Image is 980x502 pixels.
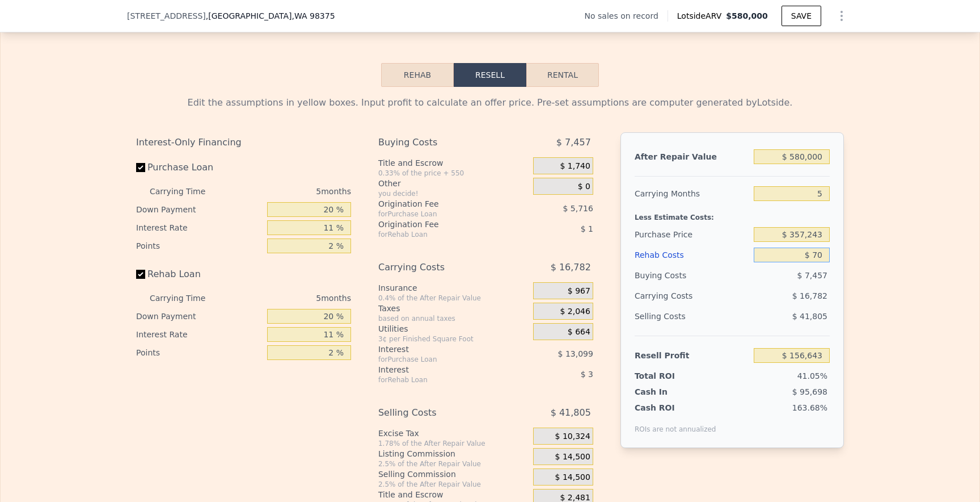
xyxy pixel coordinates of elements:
[585,10,668,22] div: No sales on record
[792,291,827,300] span: $ 16,782
[555,452,590,462] span: $ 14,500
[635,183,749,204] div: Carrying Months
[378,198,505,210] div: Origination Fee
[378,314,529,323] div: based on annual taxes
[677,10,726,22] span: Lotside ARV
[797,371,827,380] span: 41.05%
[136,157,263,178] label: Purchase Loan
[378,157,529,169] div: Title and Escrow
[581,370,593,379] span: $ 3
[292,11,335,20] span: , WA 98375
[378,189,529,198] div: you decide!
[378,334,529,344] div: 3¢ per Finished Square Foot
[555,432,590,442] span: $ 10,324
[560,307,590,317] span: $ 2,046
[560,161,590,171] span: $ 1,740
[150,182,223,200] div: Carrying Time
[136,200,263,219] div: Down Payment
[635,370,706,382] div: Total ROI
[558,349,593,358] span: $ 13,099
[378,459,529,468] div: 2.5% of the After Repair Value
[378,448,529,459] div: Listing Commission
[635,224,749,245] div: Purchase Price
[136,163,145,172] input: Purchase Loan
[378,219,505,230] div: Origination Fee
[381,63,454,87] button: Rehab
[136,132,351,153] div: Interest-Only Financing
[792,387,827,396] span: $ 95,698
[378,355,505,364] div: for Purchase Loan
[635,147,749,167] div: After Repair Value
[378,230,505,239] div: for Rehab Loan
[228,182,351,200] div: 5 months
[378,323,529,334] div: Utilities
[830,5,853,27] button: Show Options
[581,224,593,233] span: $ 1
[635,402,716,413] div: Cash ROI
[378,294,529,303] div: 0.4% of the After Repair Value
[635,345,749,366] div: Resell Profit
[150,289,223,307] div: Carrying Time
[136,237,263,255] div: Points
[726,11,768,20] span: $580,000
[635,245,749,265] div: Rehab Costs
[378,403,505,423] div: Selling Costs
[782,6,821,26] button: SAVE
[454,63,526,87] button: Resell
[378,439,529,448] div: 1.78% of the After Repair Value
[635,204,830,224] div: Less Estimate Costs:
[378,375,505,384] div: for Rehab Loan
[635,413,716,434] div: ROIs are not annualized
[378,468,529,480] div: Selling Commission
[136,344,263,362] div: Points
[136,219,263,237] div: Interest Rate
[378,210,505,219] div: for Purchase Loan
[378,169,529,178] div: 0.33% of the price + 550
[136,96,844,110] div: Edit the assumptions in yellow boxes. Input profit to calculate an offer price. Pre-set assumptio...
[568,327,590,337] span: $ 664
[206,10,335,22] span: , [GEOGRAPHIC_DATA]
[578,182,590,192] span: $ 0
[136,270,145,279] input: Rehab Loan
[228,289,351,307] div: 5 months
[792,312,827,321] span: $ 41,805
[551,257,591,278] span: $ 16,782
[378,303,529,314] div: Taxes
[378,132,505,153] div: Buying Costs
[797,271,827,280] span: $ 7,457
[378,364,505,375] div: Interest
[378,344,505,355] div: Interest
[792,403,827,412] span: 163.68%
[136,307,263,325] div: Down Payment
[378,178,529,189] div: Other
[136,325,263,344] div: Interest Rate
[526,63,599,87] button: Rental
[635,265,749,286] div: Buying Costs
[635,386,706,398] div: Cash In
[563,204,593,213] span: $ 5,716
[568,286,590,296] span: $ 967
[556,132,591,153] span: $ 7,457
[635,306,749,327] div: Selling Costs
[378,257,505,278] div: Carrying Costs
[378,428,529,439] div: Excise Tax
[378,282,529,294] div: Insurance
[555,472,590,483] span: $ 14,500
[378,480,529,489] div: 2.5% of the After Repair Value
[136,264,263,285] label: Rehab Loan
[551,403,591,423] span: $ 41,805
[127,10,206,22] span: [STREET_ADDRESS]
[635,286,706,306] div: Carrying Costs
[378,489,529,500] div: Title and Escrow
